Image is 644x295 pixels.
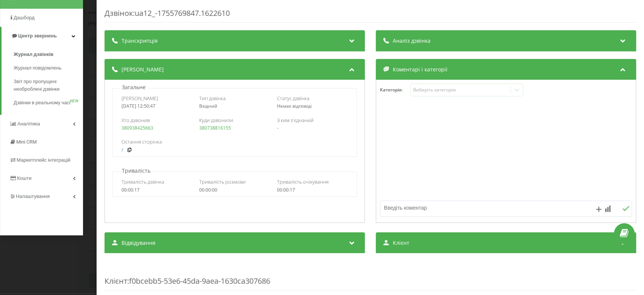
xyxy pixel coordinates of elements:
[14,15,35,20] span: Дашборд
[121,37,158,45] span: Транскрипція
[14,64,61,72] span: Журнал повідомлень
[413,87,507,93] div: Виберіть категорію
[380,87,410,93] h4: Категорія :
[199,178,246,185] span: Тривалість розмови
[14,96,83,110] a: Дзвінки в реальному часіNEW
[199,117,233,124] span: Куди дзвонили
[16,193,50,199] span: Налаштування
[277,95,309,102] span: Статус дзвінка
[277,103,312,109] span: Немає відповіді
[14,78,79,93] span: Звіт про пропущені необроблені дзвінки
[121,138,162,145] span: Остання сторінка
[121,187,192,193] div: 00:00:17
[199,187,270,193] div: 00:00:00
[14,48,83,61] a: Журнал дзвінків
[14,61,83,75] a: Журнал повідомлень
[105,276,127,286] span: Клієнт
[121,117,150,124] span: Хто дзвонив
[120,83,148,91] p: Загальне
[14,75,83,96] a: Звіт про пропущені необроблені дзвінки
[121,125,153,131] a: 380938425663
[14,51,54,58] span: Журнал дзвінків
[277,187,348,193] div: 00:00:17
[18,33,57,39] span: Центр звернень
[199,95,226,102] span: Тип дзвінка
[2,27,83,45] a: Центр звернень
[121,95,158,102] span: [PERSON_NAME]
[121,239,155,247] span: Відвідування
[17,175,31,181] span: Кошти
[199,103,217,109] span: Вхідний
[105,8,636,23] div: Дзвінок : ua12_-1755769847.1622610
[14,99,70,107] span: Дзвінки в реальному часі
[393,239,409,247] span: Клієнт
[393,37,430,45] span: Аналіз дзвінка
[17,157,71,163] span: Маркетплейс інтеграцій
[199,125,231,131] a: 380738816155
[121,178,164,185] span: Тривалість дзвінка
[120,167,152,175] p: Тривалість
[277,125,348,131] div: -
[277,178,329,185] span: Тривалість очікування
[121,66,164,73] span: [PERSON_NAME]
[121,103,192,109] div: [DATE] 12:50:47
[16,139,37,145] span: Mini CRM
[393,66,447,73] span: Коментарі і категорії
[121,147,123,153] a: /
[105,261,636,290] div: : f0bcebb5-53e6-45da-9aea-1630ca307686
[277,117,314,124] span: З ким з'єднаний
[17,121,40,127] span: Аналiтика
